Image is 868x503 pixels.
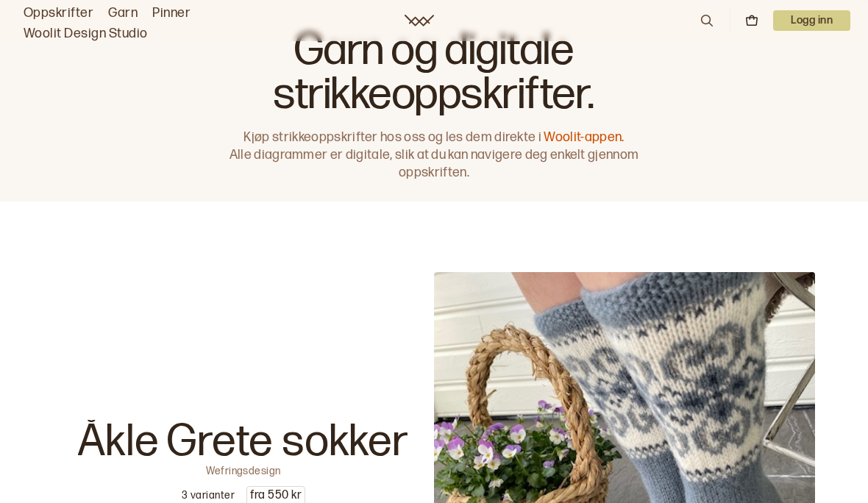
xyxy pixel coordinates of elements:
p: Kjøp strikkeoppskrifter hos oss og les dem direkte i Alle diagrammer er digitale, slik at du kan ... [222,129,646,182]
a: Woolit-appen. [544,129,624,145]
a: Woolit Design Studio [24,24,148,44]
p: Wefringsdesign [206,464,281,474]
a: Pinner [152,3,191,24]
p: 3 varianter [182,488,235,503]
a: Oppskrifter [24,3,93,24]
a: Garn [108,3,138,24]
p: Åkle Grete sokker [78,420,409,464]
p: Logg inn [773,10,850,31]
h1: Garn og digitale strikkeoppskrifter. [222,29,646,117]
a: Woolit [405,15,434,26]
button: User dropdown [773,10,850,31]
